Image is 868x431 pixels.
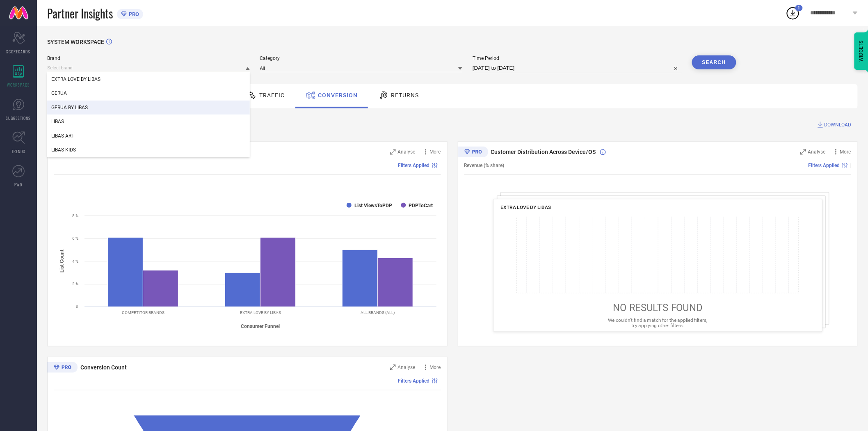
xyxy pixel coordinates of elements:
[613,302,702,314] span: NO RESULTS FOUND
[47,115,250,128] div: LIBAS
[390,365,396,370] svg: Zoom
[122,310,164,315] text: COMPETITOR BRANDS
[391,92,419,99] span: Returns
[127,11,139,17] span: PRO
[51,105,88,110] span: GERUA BY LIBAS
[59,250,65,273] tspan: List Count
[473,63,682,73] input: Select time period
[318,92,358,99] span: Conversion
[47,362,78,374] div: Premium
[692,55,736,69] button: Search
[47,129,250,143] div: LIBAS ART
[47,64,250,72] input: Select brand
[390,149,396,155] svg: Zoom
[458,147,488,159] div: Premium
[80,364,127,371] span: Conversion Count
[808,149,826,155] span: Analyse
[51,147,76,153] span: LIBAS KIDS
[72,282,78,286] text: 2 %
[6,115,31,121] span: SUGGESTIONS
[398,149,416,155] span: Analyse
[51,133,74,139] span: LIBAS ART
[409,203,433,209] text: PDPToCart
[7,82,30,88] span: WORKSPACE
[440,378,441,384] span: |
[7,48,31,55] span: SCORECARDS
[51,119,64,124] span: LIBAS
[430,365,441,370] span: More
[850,163,851,168] span: |
[354,203,392,209] text: List ViewsToPDP
[798,5,800,11] span: 1
[491,149,596,155] span: Customer Distribution Across Device/OS
[398,365,416,370] span: Analyse
[240,310,281,315] text: EXTRA LOVE BY LIBAS
[15,181,23,188] span: FWD
[51,76,101,82] span: EXTRA LOVE BY LIBAS
[398,378,430,384] span: Filters Applied
[241,323,280,329] tspan: Consumer Funnel
[47,39,104,45] span: SYSTEM WORKSPACE
[430,149,441,155] span: More
[840,149,851,155] span: More
[72,213,78,218] text: 8 %
[398,163,430,168] span: Filters Applied
[800,149,806,155] svg: Zoom
[500,204,550,210] span: EXTRA LOVE BY LIBAS
[47,55,250,61] span: Brand
[786,6,800,21] div: Open download list
[76,305,78,309] text: 0
[361,310,395,315] text: ALL BRANDS (ALL)
[440,163,441,168] span: |
[473,55,682,61] span: Time Period
[72,236,78,241] text: 6 %
[47,143,250,157] div: LIBAS KIDS
[260,55,463,61] span: Category
[72,259,78,264] text: 4 %
[47,86,250,100] div: GERUA
[47,5,113,22] span: Partner Insights
[47,101,250,115] div: GERUA BY LIBAS
[809,163,840,168] span: Filters Applied
[47,72,250,86] div: EXTRA LOVE BY LIBAS
[608,317,707,328] span: We couldn’t find a match for the applied filters, try applying other filters.
[51,90,67,96] span: GERUA
[259,92,285,99] span: Traffic
[464,163,505,168] span: Revenue (% share)
[825,121,852,129] span: DOWNLOAD
[11,148,25,154] span: TRENDS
